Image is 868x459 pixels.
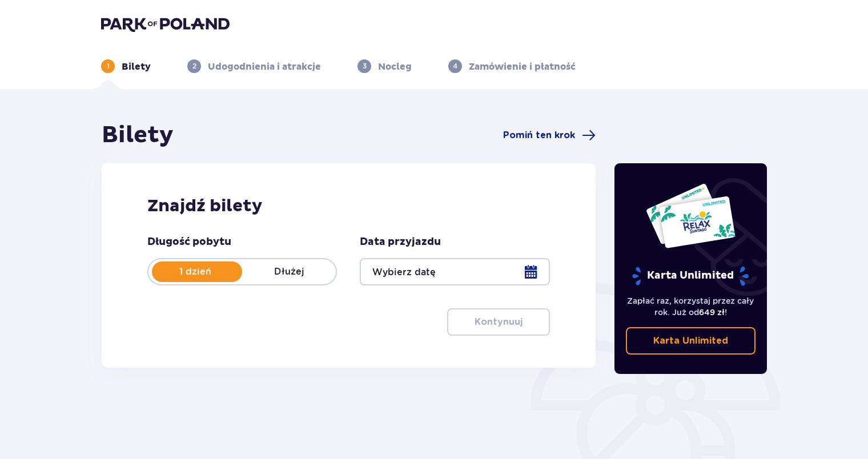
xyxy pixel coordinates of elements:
[102,121,174,150] h1: Bilety
[147,195,550,217] h2: Znajdź bilety
[122,61,151,73] p: Bilety
[453,61,457,71] p: 4
[469,61,576,73] p: Zamówienie i płatność
[653,335,728,347] p: Karta Unlimited
[107,61,110,71] p: 1
[360,235,441,249] p: Data przyjazdu
[378,61,412,73] p: Nocleg
[626,295,756,318] p: Zapłać raz, korzystaj przez cały rok. Już od !
[631,266,750,286] p: Karta Unlimited
[626,327,756,355] a: Karta Unlimited
[208,61,321,73] p: Udogodnienia i atrakcje
[148,265,242,278] p: 1 dzień
[699,308,725,317] span: 649 zł
[363,61,367,71] p: 3
[503,128,596,142] a: Pomiń ten krok
[475,316,523,328] p: Kontynuuj
[503,129,575,142] span: Pomiń ten krok
[447,308,550,336] button: Kontynuuj
[192,61,196,71] p: 2
[147,235,231,249] p: Długość pobytu
[242,265,336,278] p: Dłużej
[101,16,230,32] img: Park of Poland logo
